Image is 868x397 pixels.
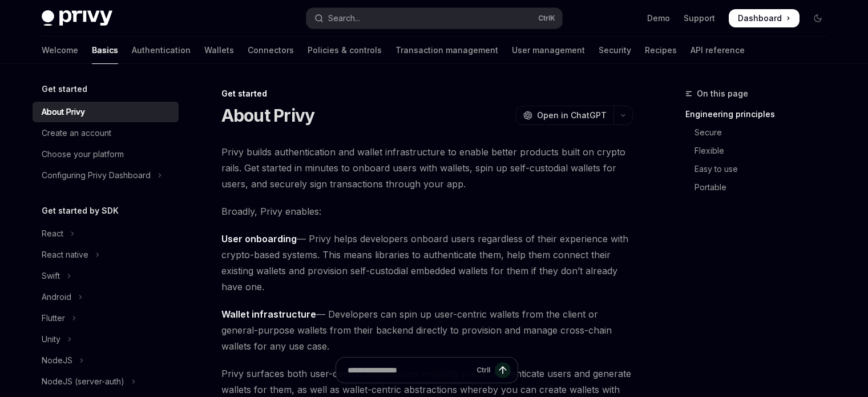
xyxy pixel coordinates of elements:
[42,169,151,182] div: Configuring Privy Dashboard
[33,350,179,371] button: Toggle NodeJS section
[33,244,179,265] button: Toggle React native section
[308,37,382,64] a: Policies & controls
[221,233,297,244] strong: User onboarding
[221,203,633,219] span: Broadly, Privy enables:
[495,362,511,378] button: Send message
[697,87,748,101] span: On this page
[42,105,85,119] div: About Privy
[33,266,179,286] button: Toggle Swift section
[33,165,179,186] button: Toggle Configuring Privy Dashboard section
[248,37,294,64] a: Connectors
[42,204,119,218] h5: Get started by SDK
[512,37,585,64] a: User management
[42,269,60,283] div: Swift
[516,106,613,125] button: Open in ChatGPT
[221,144,633,192] span: Privy builds authentication and wallet infrastructure to enable better products built on crypto r...
[306,8,562,29] button: Open search
[738,13,782,24] span: Dashboard
[33,308,179,328] button: Toggle Flutter section
[685,123,836,142] a: Secure
[42,248,88,262] div: React native
[685,105,836,123] a: Engineering principles
[42,354,72,367] div: NodeJS
[92,37,118,64] a: Basics
[42,227,63,240] div: React
[684,13,715,24] a: Support
[33,223,179,244] button: Toggle React section
[685,142,836,160] a: Flexible
[42,311,65,325] div: Flutter
[42,290,71,304] div: Android
[221,306,633,354] span: — Developers can spin up user-centric wallets from the client or general-purpose wallets from the...
[204,37,234,64] a: Wallets
[221,231,633,295] span: — Privy helps developers onboard users regardless of their experience with crypto-based systems. ...
[132,37,191,64] a: Authentication
[729,9,800,27] a: Dashboard
[33,123,179,143] a: Create an account
[42,375,124,388] div: NodeJS (server-auth)
[538,14,555,23] span: Ctrl K
[221,88,633,99] div: Get started
[42,332,60,346] div: Unity
[33,371,179,392] button: Toggle NodeJS (server-auth) section
[685,178,836,197] a: Portable
[42,37,78,64] a: Welcome
[33,102,179,122] a: About Privy
[691,37,745,64] a: API reference
[33,287,179,307] button: Toggle Android section
[395,37,498,64] a: Transaction management
[221,308,316,320] strong: Wallet infrastructure
[599,37,631,64] a: Security
[42,126,111,140] div: Create an account
[33,329,179,350] button: Toggle Unity section
[33,144,179,165] a: Choose your platform
[42,147,124,161] div: Choose your platform
[42,10,112,26] img: dark logo
[645,37,677,64] a: Recipes
[42,82,87,96] h5: Get started
[348,358,472,383] input: Ask a question...
[328,11,360,25] div: Search...
[537,110,607,121] span: Open in ChatGPT
[685,160,836,178] a: Easy to use
[647,13,670,24] a: Demo
[809,9,827,27] button: Toggle dark mode
[221,105,315,126] h1: About Privy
